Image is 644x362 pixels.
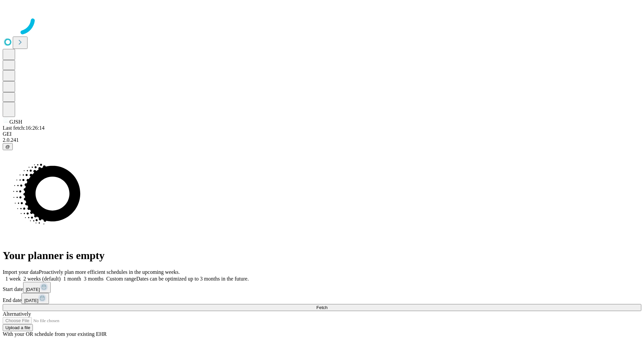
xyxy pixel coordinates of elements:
[3,311,31,317] span: Alternatively
[23,276,61,282] span: 2 weeks (default)
[9,119,22,125] span: GJSH
[5,276,21,282] span: 1 week
[3,304,641,311] button: Fetch
[3,137,641,143] div: 2.0.241
[3,131,641,137] div: GEI
[136,276,249,282] span: Dates can be optimized up to 3 months in the future.
[5,144,10,149] span: @
[3,282,641,293] div: Start date
[24,298,38,303] span: [DATE]
[26,287,40,292] span: [DATE]
[3,125,45,131] span: Last fetch: 16:26:14
[3,143,13,150] button: @
[106,276,136,282] span: Custom range
[3,293,641,304] div: End date
[84,276,104,282] span: 3 months
[63,276,81,282] span: 1 month
[3,249,641,262] h1: Your planner is empty
[316,305,327,310] span: Fetch
[3,269,39,275] span: Import your data
[3,331,107,337] span: With your OR schedule from your existing EHR
[3,324,33,331] button: Upload a file
[21,293,49,304] button: [DATE]
[39,269,180,275] span: Proactively plan more efficient schedules in the upcoming weeks.
[23,282,51,293] button: [DATE]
